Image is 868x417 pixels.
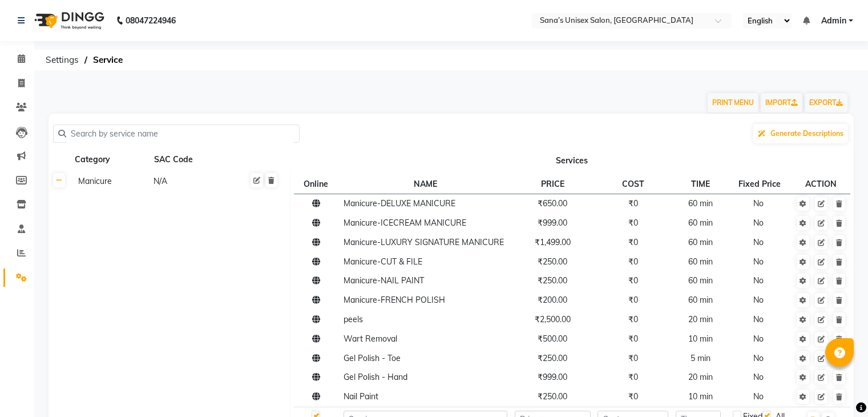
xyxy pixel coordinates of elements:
[538,275,567,286] span: ₹250.00
[628,237,638,247] span: ₹0
[628,256,638,267] span: ₹0
[753,295,764,305] span: No
[628,334,638,344] span: ₹0
[792,174,850,194] th: ACTION
[628,372,638,382] span: ₹0
[40,50,84,70] span: Settings
[753,391,764,402] span: No
[688,275,713,286] span: 60 min
[753,275,764,286] span: No
[753,218,764,228] span: No
[691,353,710,363] span: 5 min
[538,295,567,305] span: ₹200.00
[628,295,638,305] span: ₹0
[628,218,638,228] span: ₹0
[538,391,567,402] span: ₹250.00
[126,5,176,37] b: 08047224946
[344,256,422,267] span: Manicure-CUT & FILE
[66,125,294,143] input: Search by service name
[821,15,846,27] span: Admin
[344,295,445,305] span: Manicure-FRENCH POLISH
[708,93,758,113] button: PRINT MENU
[538,218,567,228] span: ₹999.00
[753,124,848,143] button: Generate Descriptions
[538,198,567,209] span: ₹650.00
[628,391,638,402] span: ₹0
[74,153,148,167] div: Category
[805,93,847,113] a: EXPORT
[538,256,567,267] span: ₹250.00
[688,237,713,247] span: 60 min
[761,93,802,113] a: IMPORT
[688,391,713,402] span: 10 min
[538,334,567,344] span: ₹500.00
[344,391,378,402] span: Nail Paint
[820,371,857,406] iframe: chat widget
[753,256,764,267] span: No
[688,314,713,324] span: 20 min
[753,198,764,209] span: No
[753,314,764,324] span: No
[152,174,227,189] div: N/A
[344,198,455,209] span: Manicure-DELUXE MANICURE
[688,372,713,382] span: 20 min
[344,275,424,286] span: Manicure-NAIL PAINT
[344,372,407,382] span: Gel Polish - Hand
[672,174,729,194] th: TIME
[74,174,148,189] div: Manicure
[344,353,401,363] span: Gel Polish - Toe
[688,218,713,228] span: 60 min
[770,129,843,138] span: Generate Descriptions
[340,174,511,194] th: NAME
[628,275,638,286] span: ₹0
[628,353,638,363] span: ₹0
[753,353,764,363] span: No
[153,153,227,167] div: SAC Code
[688,334,713,344] span: 10 min
[729,174,792,194] th: Fixed Price
[688,295,713,305] span: 60 min
[344,218,466,228] span: Manicure-ICECREAM MANICURE
[753,372,764,382] span: No
[535,237,571,247] span: ₹1,499.00
[29,5,107,37] img: logo
[688,198,713,209] span: 60 min
[753,334,764,344] span: No
[628,314,638,324] span: ₹0
[294,174,340,194] th: Online
[511,174,594,194] th: PRICE
[628,198,638,209] span: ₹0
[344,314,363,324] span: peels
[753,237,764,247] span: No
[594,174,672,194] th: COST
[538,353,567,363] span: ₹250.00
[538,372,567,382] span: ₹999.00
[688,256,713,267] span: 60 min
[344,237,504,247] span: Manicure-LUXURY SIGNATURE MANICURE
[87,50,128,70] span: Service
[344,334,397,344] span: Wart Removal
[290,149,854,171] th: Services
[535,314,571,324] span: ₹2,500.00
